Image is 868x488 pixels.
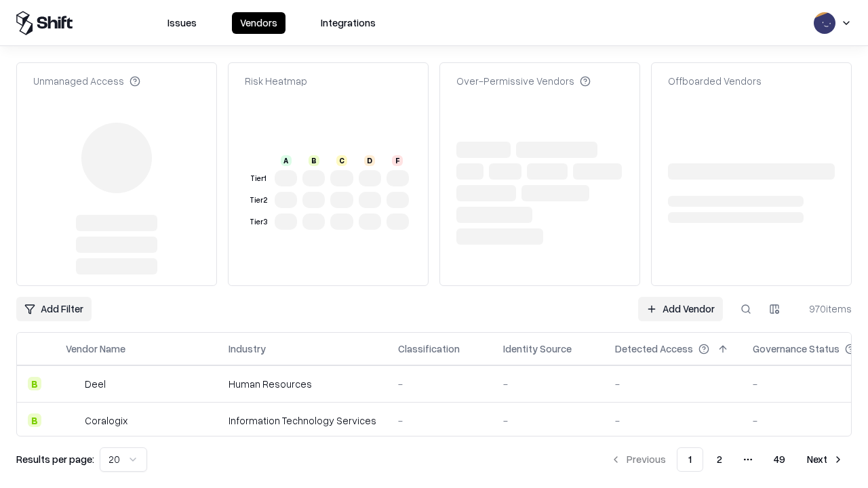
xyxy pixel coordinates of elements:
button: Integrations [313,12,384,34]
button: 49 [763,447,796,472]
div: - [503,413,593,428]
button: 2 [706,447,733,472]
div: Industry [229,342,266,356]
div: Over-Permissive Vendors [456,74,591,88]
div: Unmanaged Access [33,74,140,88]
div: - [503,377,593,391]
div: B [28,413,41,427]
div: B [28,377,41,390]
div: - [398,413,481,428]
div: Coralogix [85,413,127,428]
button: Issues [159,12,205,34]
div: Tier 2 [248,195,269,206]
div: Human Resources [229,377,376,391]
button: 1 [677,447,703,472]
img: Coralogix [66,413,79,427]
div: Tier 1 [248,173,269,184]
div: B [309,155,319,166]
div: - [615,413,731,428]
div: Information Technology Services [229,413,376,428]
div: - [398,377,481,391]
button: Next [799,447,852,472]
div: F [392,155,403,166]
a: Add Vendor [638,297,723,321]
div: Offboarded Vendors [668,74,762,88]
div: C [336,155,347,166]
div: Vendor Name [66,342,125,356]
div: Governance Status [753,342,840,356]
div: Risk Heatmap [245,74,307,88]
img: Deel [66,377,79,390]
button: Add Filter [16,297,92,321]
div: - [615,377,731,391]
div: D [364,155,375,166]
p: Results per page: [16,452,94,466]
nav: pagination [602,447,852,472]
div: Detected Access [615,342,693,356]
div: Deel [85,377,106,391]
div: A [281,155,292,166]
div: Tier 3 [248,216,269,228]
div: Identity Source [503,342,572,356]
button: Vendors [232,12,285,34]
div: Classification [398,342,460,356]
div: 970 items [797,302,852,316]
